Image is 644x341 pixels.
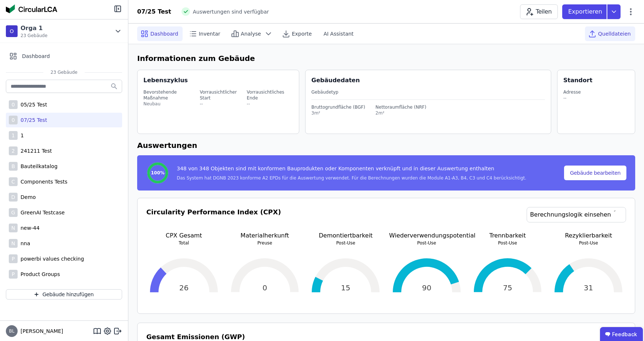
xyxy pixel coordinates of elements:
[9,193,18,202] div: D
[18,101,47,108] div: 05/25 Test
[18,271,60,278] div: Product Groups
[470,231,545,240] p: Trennbarkeit
[18,116,47,124] div: 07/25 Test
[9,177,18,186] div: C
[18,193,36,201] div: Demo
[311,110,365,116] div: 3m²
[18,209,65,216] div: GreenAI Testcase
[22,52,50,60] span: Dashboard
[150,30,178,37] span: Dashboard
[143,101,198,107] div: Neubau
[311,89,545,95] div: Gebäudetyp
[199,30,220,37] span: Inventar
[143,76,188,85] div: Lebenszyklus
[9,208,18,217] div: G
[551,240,626,246] p: Post-Use
[227,231,303,240] p: Materialherkunft
[146,207,281,231] h3: Circularity Performance Index (CPX)
[9,162,18,171] div: B
[6,25,18,37] div: O
[9,254,18,263] div: P
[18,240,30,247] div: nna
[6,289,122,300] button: Gebäude hinzufügen
[9,239,18,248] div: N
[520,4,558,19] button: Teilen
[137,140,635,151] h6: Auswertungen
[18,327,63,335] span: [PERSON_NAME]
[227,240,303,246] p: Preuse
[137,7,171,16] div: 07/25 Test
[9,116,18,124] div: 0
[146,240,222,246] p: Total
[376,104,427,110] div: Nettoraumfläche (NRF)
[146,231,222,240] p: CPX Gesamt
[241,30,261,37] span: Analyse
[323,30,354,37] span: AI Assistant
[18,132,24,139] div: 1
[21,33,47,39] span: 23 Gebäude
[551,231,626,240] p: Rezyklierbarkeit
[18,224,40,232] div: new-44
[9,329,15,333] span: BL
[308,231,383,240] p: Demontiertbarkeit
[470,240,545,246] p: Post-Use
[200,89,245,101] div: Vorrausichtlicher Start
[137,53,635,64] h6: Informationen zum Gebäude
[308,240,383,246] p: Post-Use
[6,4,57,13] img: Concular
[376,110,427,116] div: 2m²
[18,147,52,155] div: 241211 Test
[568,7,604,16] p: Exportieren
[18,178,67,185] div: Components Tests
[21,24,47,33] div: Orga 1
[177,165,526,175] div: 348 von 348 Objekten sind mit konformen Bauprodukten oder Komponenten verknüpft und in dieser Aus...
[9,100,18,109] div: 0
[247,101,293,107] div: --
[563,89,581,95] div: Adresse
[9,270,18,279] div: P
[311,104,365,110] div: Bruttogrundfläche (BGF)
[43,69,85,75] span: 23 Gebäude
[247,89,293,101] div: Vorrausichtliches Ende
[311,76,551,85] div: Gebäudedaten
[563,95,581,101] div: --
[527,207,626,222] a: Berechnungslogik einsehen
[563,76,592,85] div: Standort
[292,30,312,37] span: Exporte
[564,166,626,180] button: Gebäude bearbeiten
[193,8,269,15] span: Auswertungen sind verfügbar
[389,240,464,246] p: Post-Use
[389,231,464,240] p: Wiederverwendungspotential
[18,255,84,262] div: powerbi values checking
[598,30,631,37] span: Quelldateien
[151,170,164,176] span: 100%
[9,224,18,232] div: N
[200,101,245,107] div: --
[9,146,18,155] div: 2
[18,163,58,170] div: Bauteilkatalog
[177,175,526,181] div: Das System hat DGNB 2023 konforme A2 EPDs für die Auswertung verwendet. Für die Berechnungen wurd...
[9,131,18,140] div: 1
[143,89,198,101] div: Bevorstehende Maßnahme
